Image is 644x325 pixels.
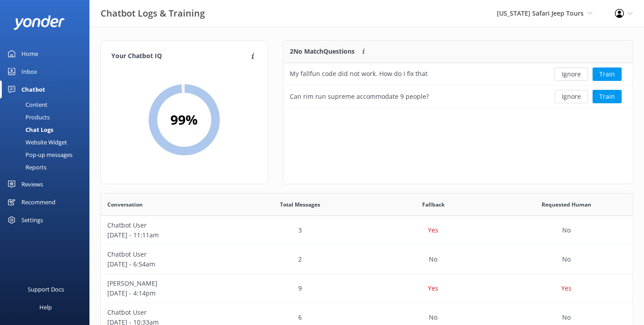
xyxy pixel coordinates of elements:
[5,123,53,136] div: Chat Logs
[5,111,50,123] div: Products
[107,249,227,259] p: Chatbot User
[593,68,622,81] button: Train
[283,63,633,85] div: row
[5,148,72,161] div: Pop-up messages
[5,148,89,161] a: Pop-up messages
[555,68,588,81] button: Ignore
[101,274,633,303] div: row
[497,9,584,17] span: [US_STATE] Safari Jeep Tours
[422,200,445,209] span: Fallback
[28,280,64,298] div: Support Docs
[290,46,355,56] p: 2 No Match Questions
[562,254,571,264] p: No
[5,111,89,123] a: Products
[21,80,45,98] div: Chatbot
[5,98,47,111] div: Content
[170,109,198,131] h2: 99 %
[290,69,428,79] div: My fallfun code did not work. How do I fix that
[21,175,43,193] div: Reviews
[298,254,302,264] p: 2
[107,220,227,230] p: Chatbot User
[283,63,633,108] div: grid
[21,193,55,211] div: Recommend
[107,230,227,240] p: [DATE] - 11:11am
[107,308,227,317] p: Chatbot User
[5,123,89,136] a: Chat Logs
[428,283,438,293] p: Yes
[5,98,89,111] a: Content
[283,85,633,108] div: row
[562,225,571,235] p: No
[298,312,302,322] p: 6
[21,211,43,229] div: Settings
[562,312,571,322] p: No
[5,161,89,173] a: Reports
[107,288,227,298] p: [DATE] - 4:14pm
[21,45,38,63] div: Home
[280,200,320,209] span: Total Messages
[39,298,52,316] div: Help
[298,225,302,235] p: 3
[5,136,67,148] div: Website Widget
[111,51,249,61] h4: Your Chatbot IQ
[429,254,437,264] p: No
[298,283,302,293] p: 9
[13,15,65,30] img: yonder-white-logo.png
[21,63,37,80] div: Inbox
[107,200,143,209] span: Conversation
[101,216,633,245] div: row
[593,90,622,103] button: Train
[107,259,227,269] p: [DATE] - 6:54am
[101,6,205,21] h3: Chatbot Logs & Training
[290,92,429,101] div: Can rim run supreme accommodate 9 people?
[5,136,89,148] a: Website Widget
[101,245,633,274] div: row
[542,200,591,209] span: Requested Human
[5,161,47,173] div: Reports
[555,90,588,103] button: Ignore
[107,279,227,288] p: [PERSON_NAME]
[428,225,438,235] p: Yes
[429,312,437,322] p: No
[561,283,572,293] p: Yes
